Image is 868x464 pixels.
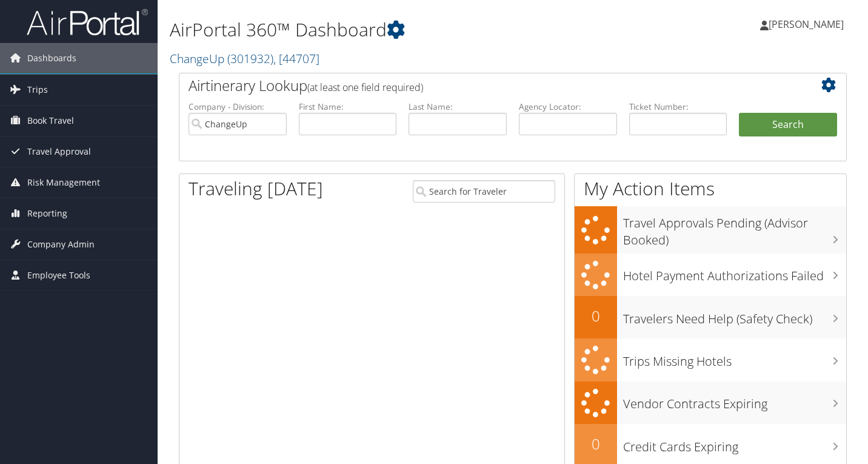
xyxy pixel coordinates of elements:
[189,101,287,113] label: Company - Division:
[307,81,423,94] span: (at least one field required)
[413,180,555,203] input: Search for Traveler
[575,206,846,253] a: Travel Approvals Pending (Advisor Booked)
[629,101,727,113] label: Ticket Number:
[623,304,846,328] h3: Travelers Need Help (Safety Check)
[739,113,837,137] button: Search
[27,229,95,260] span: Company Admin
[623,209,846,249] h3: Travel Approvals Pending (Advisor Booked)
[760,6,856,42] a: [PERSON_NAME]
[189,75,781,96] h2: Airtinerary Lookup
[519,101,617,113] label: Agency Locator:
[623,432,846,456] h3: Credit Cards Expiring
[575,176,846,201] h1: My Action Items
[27,136,91,167] span: Travel Approval
[575,434,617,454] h2: 0
[27,167,100,198] span: Risk Management
[27,260,90,291] span: Employee Tools
[575,382,846,425] a: Vendor Contracts Expiring
[575,338,846,382] a: Trips Missing Hotels
[27,43,76,73] span: Dashboards
[27,106,74,136] span: Book Travel
[575,254,846,297] a: Hotel Payment Authorizations Failed
[27,75,48,105] span: Trips
[575,306,617,326] h2: 0
[575,296,846,338] a: 0Travelers Need Help (Safety Check)
[27,198,67,229] span: Reporting
[623,347,846,370] h3: Trips Missing Hotels
[623,389,846,412] h3: Vendor Contracts Expiring
[769,18,844,31] span: [PERSON_NAME]
[170,17,627,42] h1: AirPortal 360™ Dashboard
[227,50,273,67] span: ( 301932 )
[273,50,319,67] span: , [ 44707 ]
[409,101,507,113] label: Last Name:
[189,176,323,201] h1: Traveling [DATE]
[170,50,319,67] a: ChangeUp
[623,261,846,284] h3: Hotel Payment Authorizations Failed
[27,8,148,36] img: airportal-logo.png
[299,101,397,113] label: First Name:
